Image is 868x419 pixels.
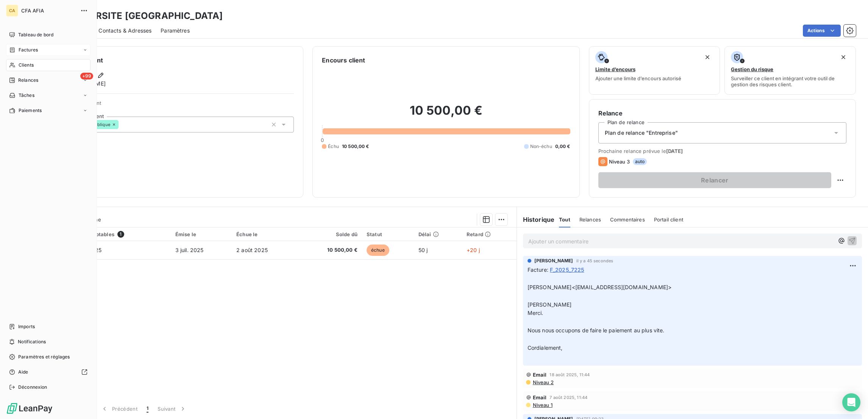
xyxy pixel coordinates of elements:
[803,25,841,37] button: Actions
[528,301,572,308] span: [PERSON_NAME]​
[598,172,831,188] button: Relancer
[18,77,38,84] span: Relances
[528,310,543,316] span: Merci.
[598,109,846,118] h6: Relance
[418,247,428,253] span: 50 j
[18,323,35,330] span: Imports
[559,217,570,223] span: Tout
[19,47,38,53] span: Factures
[303,231,358,237] div: Solde dû
[161,27,190,34] span: Paramètres
[534,257,573,264] span: [PERSON_NAME]
[467,247,480,253] span: +20 j
[119,121,125,128] input: Ajouter une valeur
[550,395,587,400] span: 7 août 2025, 11:44
[589,46,720,95] button: Limite d’encoursAjouter une limite d’encours autorisé
[19,107,42,114] span: Paiements
[532,402,553,408] span: Niveau 1
[528,284,671,290] span: [PERSON_NAME]<[EMAIL_ADDRESS][DOMAIN_NAME]>
[576,259,614,263] span: il y a 45 secondes
[530,143,552,150] span: Non-échu
[19,62,34,69] span: Clients
[142,401,153,417] button: 1
[18,31,53,38] span: Tableau de bord
[321,137,324,143] span: 0
[595,66,635,72] span: Limite d’encours
[6,59,91,71] a: Clients
[303,246,358,254] span: 10 500,00 €
[147,405,148,413] span: 1
[67,9,223,23] h3: UNIVERSITE [GEOGRAPHIC_DATA]
[533,372,547,378] span: Email
[98,27,151,34] span: Contacts & Adresses
[96,401,142,417] button: Précédent
[610,217,645,223] span: Commentaires
[6,104,91,117] a: Paiements
[6,44,91,56] a: Factures
[19,92,34,99] span: Tâches
[322,56,365,65] h6: Encours client
[6,74,91,86] a: +99Relances
[236,247,268,253] span: 2 août 2025
[21,8,76,14] span: CFA AFIA
[6,321,91,333] a: Imports
[550,266,584,274] span: F_2025_7225
[18,354,70,360] span: Paramètres et réglages
[6,366,91,378] a: Aide
[342,143,369,150] span: 10 500,00 €
[533,394,547,400] span: Email
[18,369,28,375] span: Aide
[633,158,647,165] span: auto
[6,351,91,363] a: Paramètres et réglages
[18,338,46,345] span: Notifications
[595,75,681,81] span: Ajouter une limite d’encours autorisé
[528,327,665,333] span: Nous nous occupons de faire le paiement au plus vite.
[731,66,773,72] span: Gestion du risque
[528,344,563,351] span: Cordialement,
[666,148,683,154] span: [DATE]
[6,29,91,41] a: Tableau de bord
[731,75,849,87] span: Surveiller ce client en intégrant votre outil de gestion des risques client.
[555,143,570,150] span: 0,00 €
[605,129,678,137] span: Plan de relance "Entreprise"
[367,245,389,256] span: échue
[46,56,294,65] h6: Informations client
[322,103,570,126] h2: 10 500,00 €
[528,266,548,274] span: Facture :
[153,401,191,417] button: Suivant
[842,393,860,411] div: Open Intercom Messenger
[550,372,590,377] span: 18 août 2025, 11:44
[61,100,294,111] span: Propriétés Client
[532,379,554,385] span: Niveau 2
[67,231,166,238] div: Pièces comptables
[175,247,204,253] span: 3 juil. 2025
[579,217,601,223] span: Relances
[18,384,47,391] span: Déconnexion
[724,46,856,95] button: Gestion du risqueSurveiller ce client en intégrant votre outil de gestion des risques client.
[654,217,683,223] span: Portail client
[175,231,228,237] div: Émise le
[80,73,93,79] span: +99
[117,231,124,238] span: 1
[418,231,457,237] div: Délai
[609,159,630,165] span: Niveau 3
[6,89,91,101] a: Tâches
[236,231,293,237] div: Échue le
[6,5,18,17] div: CA
[598,148,846,154] span: Prochaine relance prévue le
[6,402,53,414] img: Logo LeanPay
[328,143,339,150] span: Échu
[467,231,512,237] div: Retard
[517,215,555,224] h6: Historique
[367,231,409,237] div: Statut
